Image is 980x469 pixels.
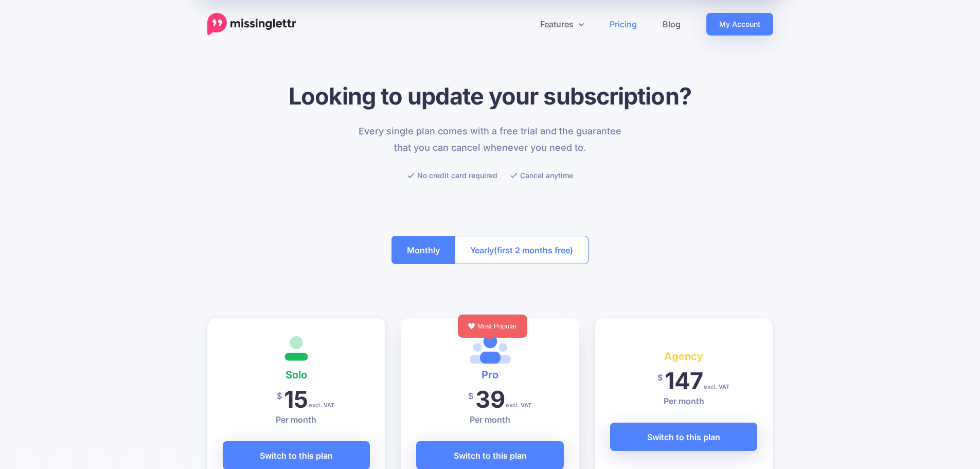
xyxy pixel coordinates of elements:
span: Switch to this plan [260,447,333,464]
h1: Looking to update your subscription? [207,82,773,110]
p: Per month [416,413,564,426]
span: 15 [284,385,308,413]
span: (first 2 months free) [494,242,573,258]
span: 147 [665,367,703,395]
h4: Pro [416,367,564,383]
span: $ [657,366,663,389]
li: Cancel anytime [510,169,573,182]
p: Per month [610,395,758,407]
span: excl. VAT [309,403,334,408]
a: Pricing [597,13,650,36]
span: 39 [475,385,505,413]
p: Every single plan comes with a free trial and the guarantee that you can cancel whenever you need... [352,123,628,156]
span: $ [277,385,282,408]
a: Blog [650,13,693,36]
li: No credit card required [407,169,497,182]
span: excl. VAT [506,403,531,408]
a: Home [207,13,296,36]
span: Switch to this plan [454,447,527,464]
button: Monthly [391,236,455,264]
h4: Solo [223,367,370,383]
span: Switch to this plan [647,429,720,445]
button: Yearly(first 2 months free) [455,236,589,264]
a: Features [527,13,597,36]
p: Per month [223,413,370,426]
h4: Agency [610,348,758,364]
div: Most Popular [458,315,527,338]
span: excl. VAT [704,384,729,390]
span: $ [468,385,473,408]
a: Switch to this plan [610,423,758,451]
a: My Account [706,13,773,36]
